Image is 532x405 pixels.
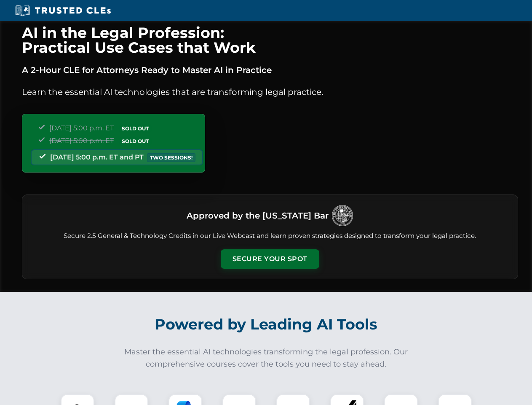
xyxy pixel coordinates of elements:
p: Secure 2.5 General & Technology Credits in our Live Webcast and learn proven strategies designed ... [32,231,508,241]
h2: Powered by Leading AI Tools [33,310,500,339]
p: Master the essential AI technologies transforming the legal profession. Our comprehensive courses... [119,346,414,370]
span: SOLD OUT [119,137,152,146]
span: [DATE] 5:00 p.m. ET [49,124,114,132]
img: Trusted CLEs [13,4,113,17]
span: [DATE] 5:00 p.m. ET [49,137,114,145]
p: Learn the essential AI technologies that are transforming legal practice. [22,85,518,99]
button: Secure Your Spot [221,249,319,269]
h3: Approved by the [US_STATE] Bar [187,208,329,223]
p: A 2-Hour CLE for Attorneys Ready to Master AI in Practice [22,63,518,77]
span: SOLD OUT [119,124,152,133]
h1: AI in the Legal Profession: Practical Use Cases that Work [22,25,518,55]
img: Logo [332,205,353,226]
